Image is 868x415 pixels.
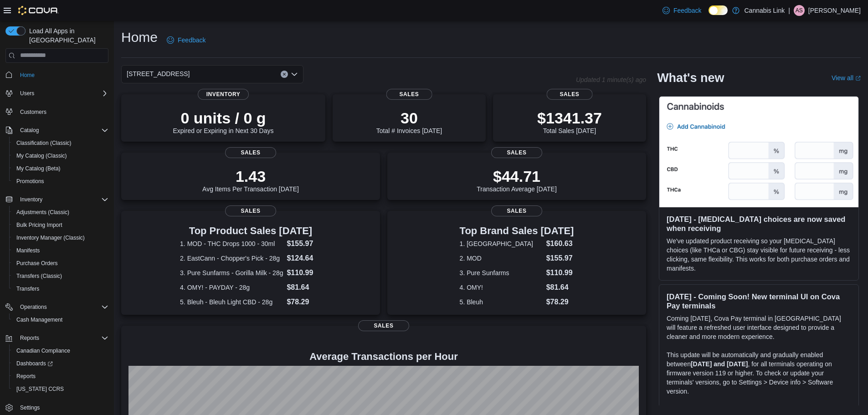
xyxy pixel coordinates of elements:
[16,302,51,313] button: Operations
[667,236,851,273] p: We've updated product receiving so your [MEDICAL_DATA] choices (like THCa or CBG) stay visible fo...
[13,314,108,325] span: Cash Management
[16,402,43,413] a: Settings
[2,332,112,344] button: Reports
[13,283,43,294] a: Transfers
[13,220,108,231] span: Bulk Pricing Import
[16,139,72,147] span: Classification (Classic)
[202,167,299,193] div: Avg Items Per Transaction [DATE]
[173,109,274,134] div: Expired or Expiring in Next 30 Days
[460,297,543,307] dt: 5. Bleuh
[16,373,36,380] span: Reports
[13,176,108,187] span: Promotions
[13,207,73,218] a: Adjustments (Classic)
[13,258,62,269] a: Purchase Orders
[9,282,112,295] button: Transfers
[287,253,321,264] dd: $124.64
[460,225,574,236] h3: Top Brand Sales [DATE]
[709,5,728,15] input: Dark Mode
[2,87,112,100] button: Users
[16,194,46,205] button: Inventory
[16,125,42,136] button: Catalog
[13,138,108,149] span: Classification (Classic)
[13,345,108,356] span: Canadian Compliance
[477,167,557,185] p: $44.71
[16,70,38,81] a: Home
[9,175,112,188] button: Promotions
[13,163,64,174] a: My Catalog (Beta)
[16,88,108,99] span: Users
[9,357,112,370] a: Dashboards
[9,383,112,395] button: [US_STATE] CCRS
[180,297,283,307] dt: 5. Bleuh - Bleuh Light CBD - 28g
[13,138,75,149] a: Classification (Classic)
[576,76,646,83] p: Updated 1 minute(s) ago
[9,270,112,282] button: Transfers (Classic)
[9,313,112,326] button: Cash Management
[16,69,108,81] span: Home
[9,219,112,231] button: Bulk Pricing Import
[358,320,409,331] span: Sales
[20,127,39,134] span: Catalog
[13,271,108,282] span: Transfers (Classic)
[832,74,861,82] a: View allExternal link
[376,109,442,134] div: Total # Invoices [DATE]
[13,371,108,382] span: Reports
[9,206,112,219] button: Adjustments (Classic)
[127,68,190,79] span: [STREET_ADDRESS]
[667,292,851,310] h3: [DATE] - Coming Soon! New terminal UI on Cova Pay terminals
[291,71,298,78] button: Open list of options
[794,5,805,16] div: Andrew Stewart
[20,404,40,411] span: Settings
[16,402,108,413] span: Settings
[9,244,112,257] button: Manifests
[673,6,701,15] span: Feedback
[460,254,543,263] dt: 2. MOD
[18,6,59,15] img: Cova
[16,88,38,99] button: Users
[667,350,851,396] p: This update will be automatically and gradually enabled between , for all terminals operating on ...
[13,232,88,243] a: Inventory Manager (Classic)
[13,150,71,161] a: My Catalog (Classic)
[788,5,790,16] p: |
[16,165,61,172] span: My Catalog (Beta)
[667,215,851,233] h3: [DATE] - [MEDICAL_DATA] choices are now saved when receiving
[13,176,48,187] a: Promotions
[460,239,543,248] dt: 1. [GEOGRAPHIC_DATA]
[691,360,748,368] strong: [DATE] and [DATE]
[9,257,112,270] button: Purchase Orders
[2,401,112,414] button: Settings
[13,358,56,369] a: Dashboards
[13,345,74,356] a: Canadian Compliance
[2,301,112,313] button: Operations
[808,5,861,16] p: [PERSON_NAME]
[2,105,112,118] button: Customers
[202,167,299,185] p: 1.43
[287,267,321,278] dd: $110.99
[9,162,112,175] button: My Catalog (Beta)
[16,234,85,241] span: Inventory Manager (Classic)
[460,268,543,277] dt: 3. Pure Sunfarms
[180,268,283,277] dt: 3. Pure Sunfarms - Gorilla Milk - 28g
[16,302,108,313] span: Operations
[13,163,108,174] span: My Catalog (Beta)
[537,109,602,127] p: $1341.37
[13,150,108,161] span: My Catalog (Classic)
[796,5,803,16] span: AS
[2,68,112,82] button: Home
[180,254,283,263] dt: 2. EastCann - Chopper's Pick - 28g
[16,360,53,367] span: Dashboards
[173,109,274,127] p: 0 units / 0 g
[16,194,108,205] span: Inventory
[16,316,62,323] span: Cash Management
[546,238,574,249] dd: $160.63
[477,167,557,193] div: Transaction Average [DATE]
[16,272,62,280] span: Transfers (Classic)
[546,297,574,307] dd: $78.29
[20,72,35,79] span: Home
[744,5,785,16] p: Cannabis Link
[121,28,158,46] h1: Home
[16,221,62,229] span: Bulk Pricing Import
[16,385,64,393] span: [US_STATE] CCRS
[13,384,108,395] span: Washington CCRS
[13,220,66,231] a: Bulk Pricing Import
